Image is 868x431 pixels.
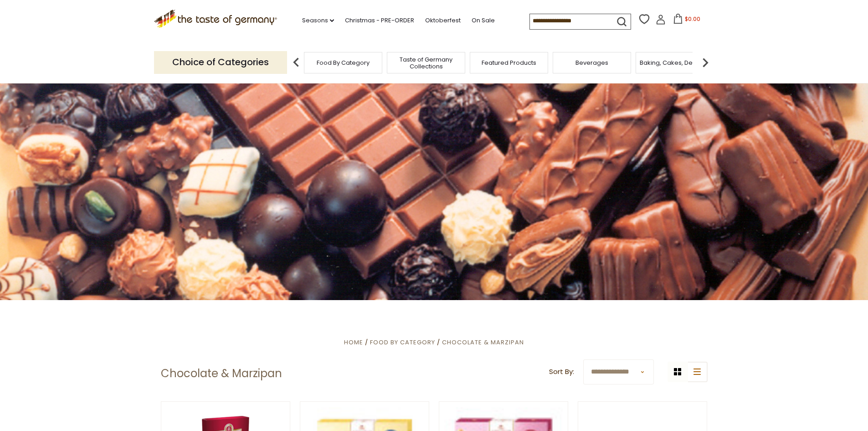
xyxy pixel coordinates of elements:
[154,51,287,73] p: Choice of Categories
[425,16,461,26] a: Oktoberfest
[442,338,524,347] a: Chocolate & Marzipan
[668,14,706,27] button: $0.00
[696,53,714,72] img: next arrow
[345,16,414,26] a: Christmas - PRE-ORDER
[344,338,363,347] a: Home
[472,16,495,26] a: On Sale
[482,59,536,66] a: Featured Products
[370,338,435,347] a: Food By Category
[287,53,305,72] img: previous arrow
[640,59,710,66] a: Baking, Cakes, Desserts
[390,56,462,70] a: Taste of Germany Collections
[302,16,334,26] a: Seasons
[575,59,608,66] a: Beverages
[317,59,370,66] a: Food By Category
[685,15,700,23] span: $0.00
[161,367,282,380] h1: Chocolate & Marzipan
[549,366,574,378] label: Sort By:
